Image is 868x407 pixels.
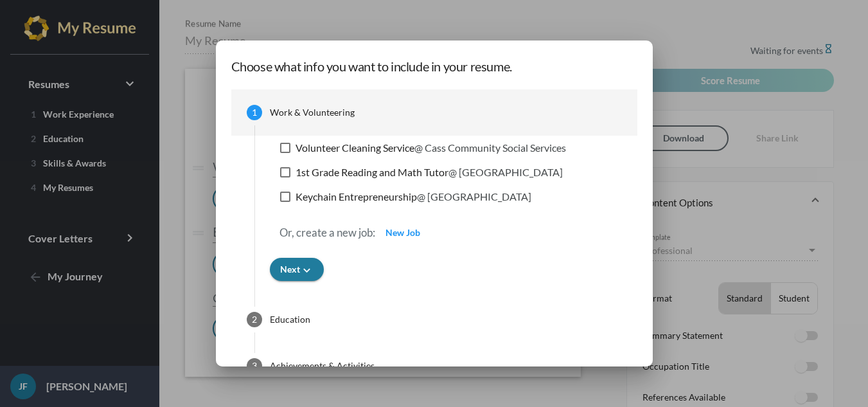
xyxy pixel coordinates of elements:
[296,140,566,156] span: Volunteer Cleaning Service
[300,264,314,277] i: keyboard_arrow_down
[375,221,430,244] button: New Job
[279,225,375,240] p: Or, create a new job:
[270,359,375,372] div: Achievements & Activities
[296,165,563,180] span: 1st Grade Reading and Math Tutor
[280,264,314,275] span: Next
[296,189,531,204] span: Keychain Entrepreneurship
[385,227,420,238] span: New Job
[417,190,531,203] span: @ [GEOGRAPHIC_DATA]
[270,313,310,326] div: Education
[448,166,563,178] span: @ [GEOGRAPHIC_DATA]
[270,258,324,281] button: Nextkeyboard_arrow_down
[414,141,566,154] span: @ Cass Community Social Services
[252,314,257,325] span: 2
[231,56,578,77] h1: Choose what info you want to include in your resume.
[270,106,355,119] div: Work & Volunteering
[252,107,257,118] span: 1
[252,360,257,371] span: 3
